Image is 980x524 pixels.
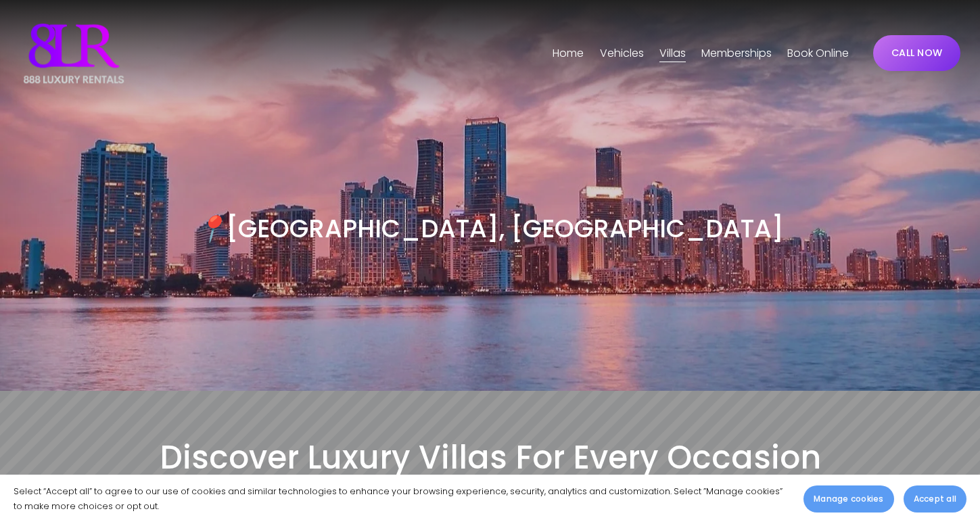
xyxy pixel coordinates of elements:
button: Accept all [904,485,966,513]
a: CALL NOW [873,35,960,71]
span: Accept all [914,493,956,505]
span: Vehicles [600,44,644,64]
img: Luxury Car &amp; Home Rentals For Every Occasion [20,20,128,87]
a: folder dropdown [659,43,686,64]
a: Home [553,43,584,64]
em: 📍 [195,211,227,246]
a: Memberships [701,43,772,64]
a: folder dropdown [600,43,644,64]
span: Manage cookies [814,493,883,505]
p: Select “Accept all” to agree to our use of cookies and similar technologies to enhance your brows... [14,484,790,515]
h3: [GEOGRAPHIC_DATA], [GEOGRAPHIC_DATA] [137,212,843,245]
button: Manage cookies [803,485,893,513]
a: Book Online [787,43,849,64]
h2: Discover Luxury Villas For Every Occasion [20,437,960,478]
span: Villas [659,44,686,64]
